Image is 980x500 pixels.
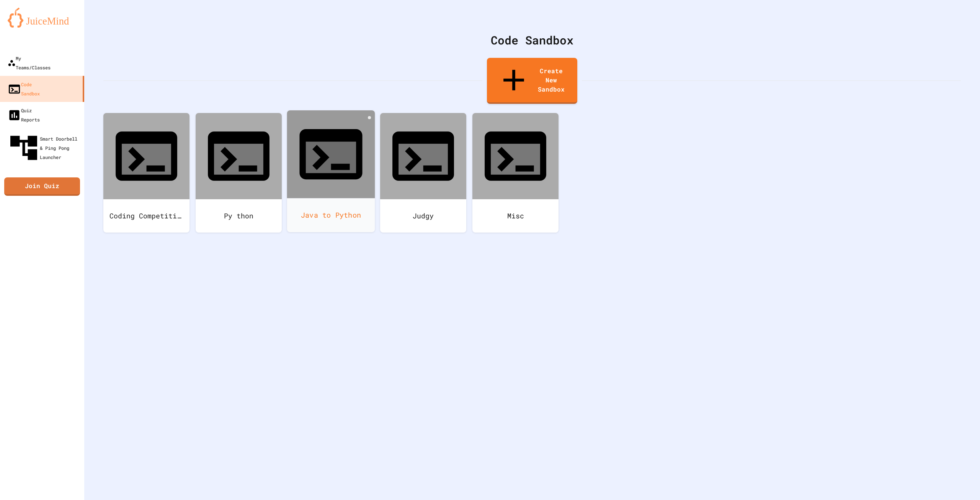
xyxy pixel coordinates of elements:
a: Py thon [196,113,282,233]
a: Judgy [380,113,466,233]
a: Java to Python [287,110,375,232]
a: Coding Competition [103,113,189,233]
div: Judgy [380,199,466,233]
div: Coding Competition [103,199,189,233]
a: Misc [472,113,559,233]
div: Misc [472,199,559,233]
div: Code Sandbox [103,31,961,49]
a: Join Quiz [4,177,80,196]
div: Smart Doorbell & Ping Pong Launcher [8,132,81,164]
div: Quiz Reports [8,106,40,124]
div: Code Sandbox [8,80,40,98]
div: Java to Python [287,198,375,232]
a: Create New Sandbox [487,58,577,104]
div: Py thon [196,199,282,233]
img: logo-orange.svg [8,8,77,28]
div: My Teams/Classes [8,54,51,72]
